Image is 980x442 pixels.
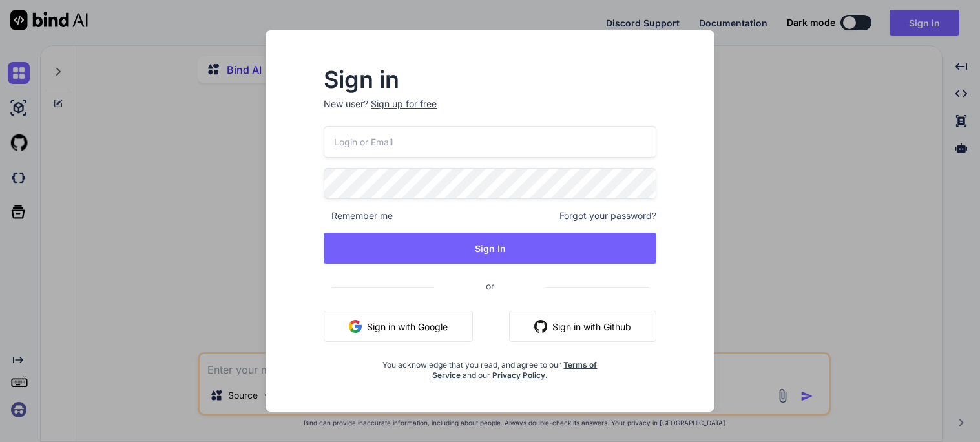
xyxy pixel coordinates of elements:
[492,370,548,380] a: Privacy Policy.
[324,126,656,158] input: Login or Email
[324,69,656,90] h2: Sign in
[434,270,546,302] span: or
[432,360,598,380] a: Terms of Service
[324,98,656,126] p: New user?
[534,320,547,333] img: github
[349,320,362,333] img: google
[324,233,656,264] button: Sign In
[371,98,437,111] div: Sign up for free
[509,311,656,342] button: Sign in with Github
[379,352,601,381] div: You acknowledge that you read, and agree to our and our
[324,209,393,222] span: Remember me
[324,311,473,342] button: Sign in with Google
[559,209,656,222] span: Forgot your password?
